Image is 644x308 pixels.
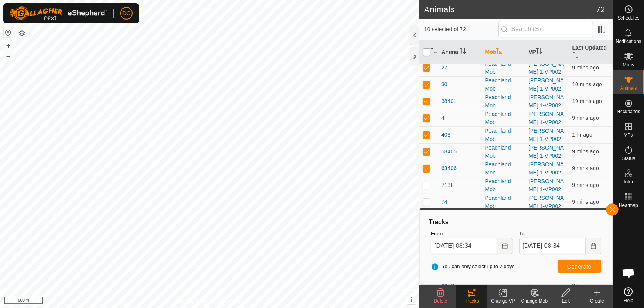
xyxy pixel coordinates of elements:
[179,298,208,305] a: Privacy Policy
[617,261,640,285] a: Open chat
[498,21,593,37] input: Search (S)
[596,4,605,15] span: 72
[624,133,633,137] span: VPs
[485,177,522,194] div: Peachland Mob
[431,230,513,238] label: From
[441,164,457,173] span: 63406
[485,60,522,76] div: Peachland Mob
[529,178,564,192] a: [PERSON_NAME] 1-VP002
[441,97,457,105] span: 38401
[441,148,457,156] span: 58405
[529,111,564,125] a: [PERSON_NAME] 1-VP002
[485,77,522,93] div: Peachland Mob
[430,49,437,55] p-sorticon: Activate to sort
[620,86,637,91] span: Animals
[529,144,564,159] a: [PERSON_NAME] 1-VP002
[17,28,27,38] button: Map Layers
[485,144,522,160] div: Peachland Mob
[572,148,599,155] span: 27 Aug 2025, 8:25 am
[438,41,482,64] th: Animal
[572,81,602,87] span: 27 Aug 2025, 8:23 am
[529,128,564,142] a: [PERSON_NAME] 1-VP002
[529,77,564,92] a: [PERSON_NAME] 1-VP002
[525,41,569,64] th: VP
[572,98,602,104] span: 27 Aug 2025, 8:15 am
[529,94,564,109] a: [PERSON_NAME] 1-VP002
[613,284,644,306] a: Help
[572,115,599,121] span: 27 Aug 2025, 8:25 am
[441,114,444,122] span: 4
[572,165,599,171] span: 27 Aug 2025, 8:25 am
[485,110,522,126] div: Peachland Mob
[572,199,599,205] span: 27 Aug 2025, 8:25 am
[456,297,487,304] div: Tracks
[550,297,581,304] div: Edit
[586,238,601,254] button: Choose Date
[572,53,579,59] p-sorticon: Activate to sort
[434,298,448,304] span: Delete
[529,161,564,176] a: [PERSON_NAME] 1-VP002
[617,16,639,20] span: Schedules
[441,131,450,139] span: 403
[572,132,592,138] span: 27 Aug 2025, 6:35 am
[616,39,641,44] span: Notifications
[624,180,633,184] span: Infra
[441,80,448,89] span: 30
[485,160,522,177] div: Peachland Mob
[487,297,519,304] div: Change VP
[536,49,542,55] p-sorticon: Activate to sort
[496,49,502,55] p-sorticon: Activate to sort
[623,62,634,67] span: Mobs
[431,263,514,271] span: You can only select up to 7 days
[572,182,599,188] span: 27 Aug 2025, 8:25 am
[581,297,613,304] div: Create
[4,28,13,37] button: Reset Map
[529,195,564,209] a: [PERSON_NAME] 1-VP002
[619,203,638,208] span: Heatmap
[622,156,635,161] span: Status
[122,9,130,18] span: DC
[411,297,412,303] span: i
[569,41,613,64] th: Last Updated
[460,49,466,55] p-sorticon: Activate to sort
[624,298,633,303] span: Help
[485,194,522,210] div: Peachland Mob
[441,64,448,72] span: 27
[424,5,596,14] h2: Animals
[519,230,601,238] label: To
[482,41,525,64] th: Mob
[567,263,592,270] span: Generate
[9,6,107,20] img: Gallagher Logo
[485,93,522,110] div: Peachland Mob
[407,296,416,304] button: i
[572,64,599,71] span: 27 Aug 2025, 8:25 am
[4,51,13,61] button: –
[497,238,513,254] button: Choose Date
[4,41,13,50] button: +
[428,217,604,227] div: Tracks
[218,298,241,305] a: Contact Us
[441,181,453,189] span: 713L
[529,61,564,75] a: [PERSON_NAME] 1-VP002
[519,297,550,304] div: Change Mob
[617,109,640,114] span: Neckbands
[441,198,448,206] span: 74
[424,25,498,34] span: 10 selected of 72
[485,127,522,143] div: Peachland Mob
[558,260,601,273] button: Generate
